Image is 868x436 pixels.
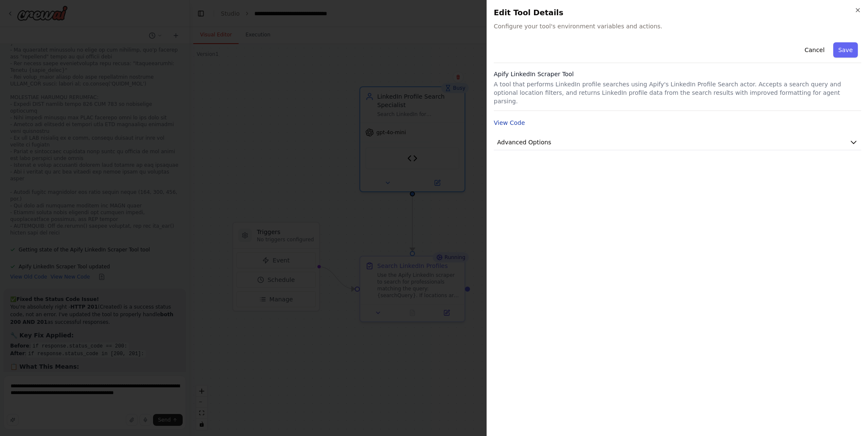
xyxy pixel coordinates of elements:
h2: Edit Tool Details [494,7,861,19]
button: Advanced Options [494,135,861,150]
span: Advanced Options [497,138,551,146]
span: Configure your tool's environment variables and actions. [494,22,861,30]
button: View Code [494,119,525,127]
button: Save [833,42,858,58]
h3: Apify LinkedIn Scraper Tool [494,70,861,78]
button: Cancel [799,42,829,58]
p: A tool that performs LinkedIn profile searches using Apify's LinkedIn Profile Search actor. Accep... [494,80,861,105]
